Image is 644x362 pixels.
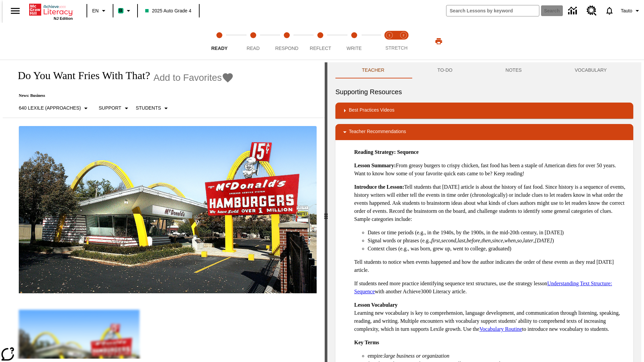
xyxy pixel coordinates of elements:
li: Signal words or phrases (e.g., , , , , , , , , , ) [368,237,628,245]
a: Notifications [601,2,618,19]
p: Students [136,105,161,112]
span: Ready [211,46,228,51]
div: Teacher Recommendations [335,124,633,140]
a: Data Center [564,2,583,20]
strong: Lesson Summary: [354,163,396,168]
p: Learning new vocabulary is key to comprehension, language development, and communication through ... [354,301,628,333]
div: reading [3,62,325,359]
button: Scaffolds, Support [96,102,133,114]
span: Tauto [621,7,632,14]
strong: Sequence [397,149,419,155]
button: TO-DO [411,62,479,78]
button: Stretch Read step 1 of 2 [380,23,399,60]
span: Add to Favorites [153,72,222,83]
div: Home [29,2,73,20]
a: Understanding Text Structure: Sequence [354,281,612,294]
img: One of the first McDonald's stores, with the iconic red sign and golden arches. [19,126,317,294]
button: VOCABULARY [548,62,633,78]
button: Write step 5 of 5 [335,23,374,60]
em: last [458,238,465,243]
div: Best Practices Videos [335,103,633,119]
li: Context clues (e.g., was born, grew up, went to college, graduated) [368,245,628,253]
em: so [517,238,522,243]
button: Respond step 3 of 5 [267,23,306,60]
button: Print [428,35,449,47]
em: first [431,238,440,243]
div: activity [327,62,641,362]
input: search field [446,5,539,16]
p: Tell students that [DATE] article is about the history of fast food. Since history is a sequence ... [354,183,628,223]
em: then [481,238,491,243]
strong: Introduce the Lesson: [354,184,404,190]
span: EN [92,7,99,14]
em: [DATE] [535,238,552,243]
em: second [441,238,456,243]
button: Teacher [335,62,411,78]
li: empire: [368,352,628,360]
span: 2025 Auto Grade 4 [145,7,192,14]
button: Add to Favorites - Do You Want Fries With That? [153,72,234,83]
button: Boost Class color is mint green. Change class color [115,5,135,17]
p: Teacher Recommendations [349,128,406,136]
button: NOTES [479,62,548,78]
strong: Reading Strategy: [354,149,396,155]
h1: Do You Want Fries With That? [11,69,150,82]
button: Ready step 1 of 5 [200,23,239,60]
a: Vocabulary Routine [479,326,522,332]
span: Read [247,46,260,51]
button: Read step 2 of 5 [233,23,272,60]
button: Reflect step 4 of 5 [301,23,340,60]
div: Press Enter or Spacebar and then press right and left arrow keys to move the slider [325,62,327,362]
em: large business or organization [384,353,449,359]
div: Instructional Panel Tabs [335,62,633,78]
span: NJ Edition [54,16,73,20]
h6: Supporting Resources [335,86,633,97]
li: Dates or time periods (e.g., in the 1940s, by the 1900s, in the mid-20th century, in [DATE]) [368,229,628,237]
strong: Key Terms [354,340,379,345]
em: later [523,238,533,243]
span: Write [346,46,362,51]
button: Select Student [133,102,173,114]
p: From greasy burgers to crispy chicken, fast food has been a staple of American diets for over 50 ... [354,162,628,178]
button: Profile/Settings [618,5,644,17]
span: Reflect [310,46,331,51]
strong: Lesson Vocabulary [354,302,397,308]
p: Best Practices Videos [349,107,394,115]
p: News: Business [11,93,234,98]
button: Select Lexile, 640 Lexile (Approaches) [16,102,93,114]
em: when [504,238,516,243]
a: Resource Center, Will open in new tab [583,2,601,20]
span: STRETCH [385,45,408,51]
p: If students need more practice identifying sequence text structures, use the strategy lesson with... [354,280,628,296]
text: 2 [402,34,404,37]
span: Respond [275,46,298,51]
p: Support [99,105,121,112]
span: B [119,6,122,15]
em: before [467,238,480,243]
button: Language: EN, Select a language [89,5,111,17]
button: Open side menu [5,1,25,21]
em: since [492,238,503,243]
p: 640 Lexile (Approaches) [19,105,81,112]
text: 1 [388,34,390,37]
p: Tell students to notice when events happened and how the author indicates the order of these even... [354,258,628,274]
button: Stretch Respond step 2 of 2 [394,23,413,60]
